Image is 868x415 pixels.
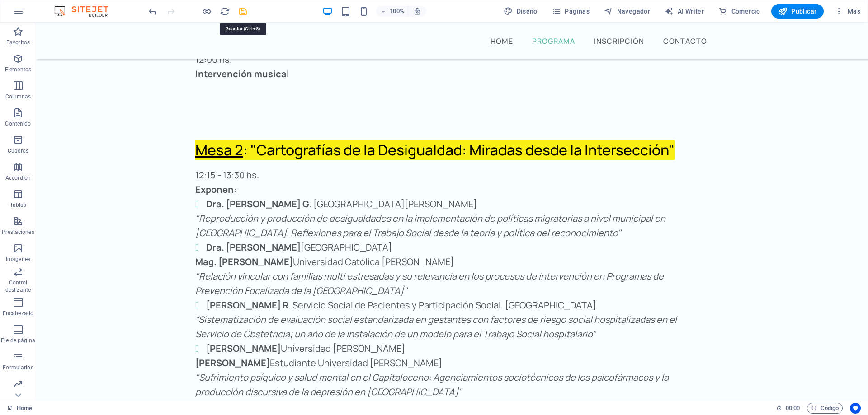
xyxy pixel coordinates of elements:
div: Diseño (Ctrl+Alt+Y) [500,4,541,19]
p: Pie de página [1,337,35,344]
p: Formularios [3,364,33,371]
span: Comercio [718,7,760,16]
p: Favoritos [6,39,30,46]
a: Haz clic para cancelar la selección y doble clic para abrir páginas [7,403,32,414]
button: Páginas [548,4,593,19]
i: Deshacer: Cambiar texto (Ctrl+Z) [147,6,158,17]
button: Publicar [771,4,824,19]
button: Código [807,403,843,414]
p: Accordion [5,174,31,182]
button: AI Writer [661,4,708,19]
span: Navegador [604,7,650,16]
span: Publicar [778,7,817,16]
button: Navegador [600,4,654,19]
p: Elementos [5,66,31,73]
h6: Tiempo de la sesión [776,403,800,414]
p: Columnas [5,93,31,100]
i: Al redimensionar, ajustar el nivel de zoom automáticamente para ajustarse al dispositivo elegido. [413,7,421,15]
p: Prestaciones [2,228,34,236]
p: Contenido [5,120,31,127]
button: Haz clic para salir del modo de previsualización y seguir editando [201,6,212,17]
button: Comercio [715,4,764,19]
span: Diseño [504,7,538,16]
h6: 100% [390,6,404,17]
p: Cuadros [8,147,29,154]
p: Encabezado [3,310,33,317]
span: Páginas [552,7,590,16]
button: 100% [376,6,408,17]
button: Diseño [500,4,541,19]
button: Usercentrics [850,403,861,414]
p: Imágenes [6,256,30,263]
span: : [792,405,793,411]
button: Más [831,4,864,19]
span: Más [835,7,860,16]
img: Editor Logo [52,6,120,17]
span: AI Writer [665,7,704,16]
button: reload [219,6,230,17]
p: Tablas [10,201,27,209]
span: 00 00 [786,403,800,414]
span: Código [811,403,839,414]
button: save [237,6,248,17]
button: undo [147,6,158,17]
